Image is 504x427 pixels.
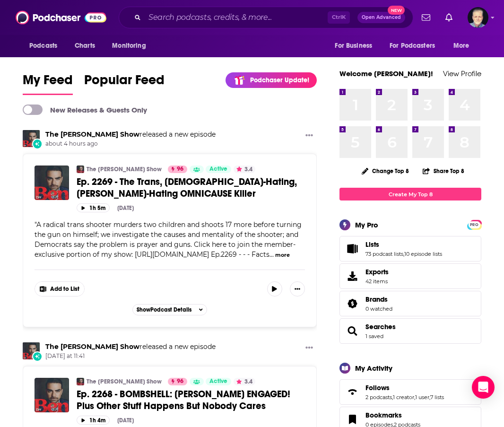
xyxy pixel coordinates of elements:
span: , [414,394,415,401]
a: 0 watched [365,305,392,312]
div: Open Intercom Messenger [472,376,495,399]
img: The Ben Shapiro Show [77,166,84,173]
a: Bookmarks [343,413,362,426]
span: A radical trans shooter murders two children and shoots 17 more before turning the gun on himself... [35,220,302,259]
a: Create My Top 8 [339,188,481,200]
span: Lists [365,240,379,249]
button: Change Top 8 [356,165,415,177]
span: Podcasts [29,39,57,52]
span: 96 [177,377,183,386]
a: Brands [343,297,362,310]
a: Searches [343,324,362,338]
span: Charts [75,39,95,52]
span: Exports [365,268,389,276]
button: more [275,251,290,259]
button: Share Top 8 [422,162,465,180]
input: Search podcasts, credits, & more... [145,10,328,25]
button: 3.4 [234,166,255,173]
h3: released a new episode [45,342,216,351]
a: Searches [365,322,396,331]
img: Ep. 2269 - The Trans, Catholic-Hating, Trump-Hating OMNICAUSE Killer [35,166,69,200]
a: 1 saved [365,333,383,340]
span: Open Advanced [362,15,401,20]
span: Follows [339,379,481,405]
button: open menu [383,37,449,55]
a: Ep. 2268 - BOMBSHELL: [PERSON_NAME] ENGAGED! Plus Other Stuff Happens But Nobody Cares [77,388,305,412]
button: open menu [23,37,70,55]
img: The Ben Shapiro Show [77,378,84,385]
span: Brands [339,291,481,316]
span: Ep. 2269 - The Trans, [DEMOGRAPHIC_DATA]-Hating, [PERSON_NAME]-Hating OMNICAUSE Killer [77,176,297,200]
a: Ep. 2269 - The Trans, [DEMOGRAPHIC_DATA]-Hating, [PERSON_NAME]-Hating OMNICAUSE Killer [77,176,305,200]
a: 96 [168,166,187,173]
span: , [429,394,430,401]
a: 1 creator [393,394,414,401]
a: 96 [168,378,187,385]
button: Show More Button [302,342,317,354]
div: My Activity [355,364,392,373]
a: Brands [365,295,392,304]
h3: released a new episode [45,130,216,139]
button: 1h 5m [77,203,110,212]
img: The Ben Shapiro Show [23,130,40,147]
button: 3.4 [234,378,255,385]
img: Podchaser - Follow, Share and Rate Podcasts [16,9,106,26]
a: The Ben Shapiro Show [45,130,139,139]
a: My Feed [23,72,73,95]
div: New Episode [32,351,43,362]
button: ShowPodcast Details [132,304,207,315]
button: open menu [328,37,384,55]
span: For Business [335,39,372,52]
a: 73 podcast lists [365,251,403,257]
a: Lists [365,240,442,249]
a: 2 podcasts [365,394,392,401]
p: Podchaser Update! [250,76,309,84]
span: Searches [339,318,481,344]
img: Ep. 2268 - BOMBSHELL: Taylor Swift ENGAGED! Plus Other Stuff Happens But Nobody Cares [35,378,69,412]
span: 42 items [365,278,389,285]
span: about 4 hours ago [45,140,216,148]
span: , [392,394,393,401]
span: Active [209,165,227,174]
a: Popular Feed [84,72,165,95]
a: Welcome [PERSON_NAME]! [339,69,433,78]
a: Bookmarks [365,411,420,419]
button: Open AdvancedNew [357,12,405,23]
span: Bookmarks [365,411,402,419]
div: Search podcasts, credits, & more... [119,7,413,28]
span: PRO [469,221,480,228]
a: Lists [343,242,362,255]
span: ... [269,250,274,259]
button: Show profile menu [468,7,488,28]
span: More [453,39,469,52]
button: Show More Button [302,130,317,142]
button: 1h 4m [77,416,110,425]
a: The Ben Shapiro Show [45,342,139,351]
span: New [388,6,405,15]
span: Ctrl K [328,11,350,24]
a: Follows [365,383,444,392]
button: open menu [105,37,158,55]
span: Ep. 2268 - BOMBSHELL: [PERSON_NAME] ENGAGED! Plus Other Stuff Happens But Nobody Cares [77,388,290,412]
button: open menu [447,37,481,55]
a: Active [206,378,231,385]
button: Show More Button [290,281,305,296]
div: My Pro [355,220,378,229]
a: The [PERSON_NAME] Show [87,166,162,173]
span: For Podcasters [390,39,435,52]
a: Active [206,166,231,173]
span: Lists [339,236,481,261]
div: New Episode [32,139,43,149]
span: Exports [343,270,362,283]
span: , [403,251,404,257]
a: PRO [469,221,480,228]
a: New Releases & Guests Only [23,105,147,115]
a: The [PERSON_NAME] Show [87,378,162,385]
img: User Profile [468,7,488,28]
